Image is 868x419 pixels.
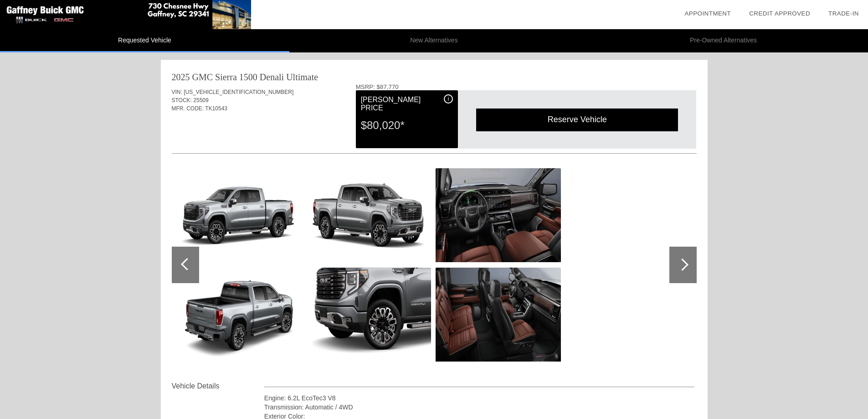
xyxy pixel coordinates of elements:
li: Pre-Owned Alternatives [579,29,868,52]
li: New Alternatives [289,29,579,52]
div: Transmission: Automatic / 4WD [264,403,695,412]
span: i [448,96,449,102]
a: Credit Approved [749,10,810,17]
img: 5.jpg [306,268,431,362]
img: 7.jpg [436,268,561,362]
div: MSRP: $87,770 [356,83,697,90]
div: Reserve Vehicle [476,109,678,131]
a: Appointment [684,10,731,17]
div: Quoted on [DATE] 11:52:51 AM [172,126,697,141]
img: 4.jpg [306,168,431,262]
div: 2025 GMC Sierra 1500 [172,71,257,83]
a: Trade-In [828,10,859,17]
div: $80,020* [361,114,453,137]
div: Engine: 6.2L EcoTec3 V8 [264,393,695,403]
span: VIN: [172,89,182,95]
div: Denali Ultimate [260,71,318,83]
span: 25509 [193,97,208,103]
span: [US_VEHICLE_IDENTIFICATION_NUMBER] [184,89,293,95]
img: 3.jpg [176,268,301,362]
div: [PERSON_NAME] Price [361,94,453,114]
img: 6.jpg [436,168,561,262]
span: STOCK: [172,97,192,103]
span: TK10543 [205,105,227,112]
div: Vehicle Details [172,381,264,392]
span: MFR. CODE: [172,105,204,112]
img: 2.jpg [176,168,301,262]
